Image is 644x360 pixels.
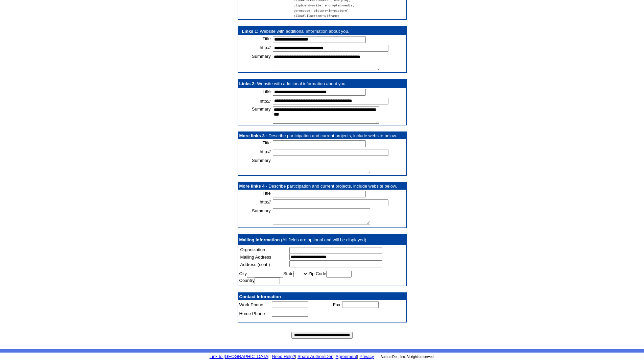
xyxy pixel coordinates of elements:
[263,36,271,41] font: Title
[281,237,366,242] font: (All fields are optional and will be displayed)
[336,354,357,359] a: Agreement
[268,133,397,138] font: Describe participation and current projects, include website below.
[297,354,333,359] a: Share AuthorsDen
[333,302,340,307] font: Fax
[257,81,347,86] font: Website with additional information about you.
[335,354,358,359] font: |
[333,354,334,359] font: |
[239,271,352,283] font: City State Zip Code Country
[360,354,374,359] a: Privacy
[252,208,271,213] font: Summary
[252,158,271,163] font: Summary
[272,354,295,359] a: Need Help?
[210,354,269,359] a: Link to [GEOGRAPHIC_DATA]
[263,140,271,145] font: Title
[260,45,271,50] font: http://
[239,311,265,316] font: Home Phone
[239,81,256,86] b: Links 2:
[260,29,349,34] font: Website with additional information about you.
[252,106,271,112] font: Summary
[239,237,280,242] b: Mailing Information
[239,294,281,299] font: Contact Information
[260,149,271,154] font: http://
[263,191,271,196] font: Title
[239,133,267,138] b: More links 3 -
[263,89,271,94] font: Title
[269,354,270,359] font: |
[242,29,259,34] b: :
[260,99,271,104] font: http://
[381,355,435,359] font: AuthorsDen, Inc. All rights reserved.
[260,199,271,205] font: http://
[240,255,271,260] font: Mailing Address
[239,184,267,189] font: More links 4 -
[295,354,296,359] font: |
[239,302,263,307] font: Work Phone
[268,184,397,189] font: Describe participation and current projects, include website below.
[240,262,270,267] font: Address (cont.)
[252,54,271,59] font: Summary
[240,247,265,252] font: Organization
[242,29,257,34] a: Links 1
